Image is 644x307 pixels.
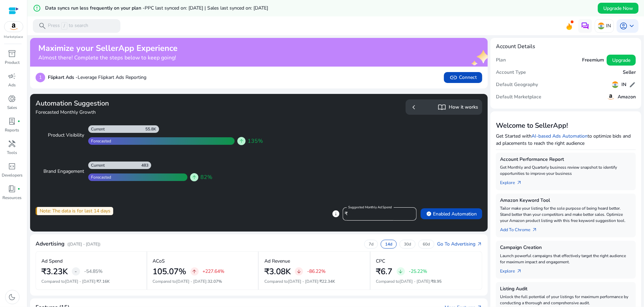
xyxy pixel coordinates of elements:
[8,185,16,193] span: book_4
[7,150,17,156] p: Tools
[65,279,95,284] span: [DATE] - [DATE]
[426,210,477,218] span: Enabled Automation
[200,173,212,181] span: 82%
[623,70,636,75] h5: Seller
[145,5,268,11] span: PPC last synced on: [DATE] | Sales last synced on: [DATE]
[500,253,632,265] p: Launch powerful campaigns that effectively target the right audience for maximum impact and engag...
[36,241,65,247] h4: Advertising
[61,22,67,30] span: /
[153,257,165,265] p: ACoS
[332,210,340,218] span: info
[598,3,639,14] button: Upgrade Now
[18,120,21,123] span: fiber_manual_record
[48,22,88,30] p: Press to search
[88,126,105,132] div: Current
[516,180,522,185] span: arrow_outward
[307,269,326,274] p: -86.22%
[500,164,632,177] p: Get Monthly and Quarterly business review snapshot to identify opportunities to improve your busi...
[619,22,628,30] span: account_circle
[33,4,41,12] mat-icon: error_outline
[607,55,636,66] button: Upgrade
[410,103,418,111] span: chevron_left
[496,82,538,88] h5: Default Geography
[36,73,45,82] p: 1
[409,269,428,274] p: -25.22%
[2,172,23,178] p: Developers
[41,257,63,265] p: Ad Spend
[449,73,477,82] span: Connect
[500,294,632,306] p: Unlock the full potential of your listings for maximum performance by conducting a thorough and c...
[438,103,446,111] span: import_contacts
[248,137,263,145] span: 135%
[288,279,318,284] span: [DATE] - [DATE]
[192,175,197,180] span: arrow_upward
[38,22,47,30] span: search
[606,20,611,32] p: IN
[500,157,632,163] h5: Account Performance Report
[192,269,197,274] span: arrow_upward
[4,34,23,40] p: Marketplace
[369,241,373,247] p: 7d
[431,279,442,284] span: ₹8.95
[88,138,111,144] div: Forecasted
[496,132,636,147] p: Get Started with to optimize bids and ad placements to reach the right audience
[376,278,477,284] p: Compared to :
[496,70,526,75] h5: Account Type
[582,57,604,63] h5: Freemium
[264,267,291,277] h2: ₹3.08K
[400,279,430,284] span: [DATE] - [DATE]
[404,241,411,247] p: 30d
[500,198,632,204] h5: Amazon Keyword Tool
[153,267,186,277] h2: 105.07%
[629,81,636,88] span: edit
[176,279,207,284] span: [DATE] - [DATE]
[18,187,21,190] span: fiber_manual_record
[8,95,16,103] span: donut_small
[67,241,101,247] p: ([DATE] - [DATE])
[41,278,141,284] p: Compared to :
[423,241,430,247] p: 60d
[8,293,16,301] span: dark_mode
[500,286,632,292] h5: Listing Audit
[376,257,385,265] p: CPC
[8,162,16,170] span: code_blocks
[145,126,159,132] div: 55.8K
[141,163,151,168] div: 483
[96,279,110,284] span: ₹7.16K
[239,138,244,144] span: arrow_upward
[385,241,392,247] p: 14d
[5,59,19,66] p: Product
[612,81,619,88] img: in.svg
[477,241,482,247] span: arrow_outward
[41,168,84,175] div: Brand Engagement
[437,240,482,248] a: Go To Advertisingarrow_outward
[48,74,146,81] p: Leverage Flipkart Ads Reporting
[38,43,178,53] h2: Maximize your SellerApp Experience
[319,279,335,284] span: ₹22.34K
[88,175,111,180] div: Forecasted
[8,117,16,125] span: lab_profile
[618,94,636,100] h5: Amazon
[7,104,17,111] p: Sales
[8,50,16,58] span: inventory_2
[621,82,626,88] h5: IN
[48,74,78,81] b: Flipkart Ads -
[426,211,432,217] span: verified
[532,227,537,233] span: arrow_outward
[496,94,541,100] h5: Default Marketplace
[45,5,268,11] h5: Data syncs run less frequently on your plan -
[500,265,527,275] a: Explorearrow_outward
[603,5,633,12] span: Upgrade Now
[4,22,23,32] img: amazon.svg
[75,267,77,276] span: -
[264,278,364,284] p: Compared to :
[5,127,19,133] p: Reports
[628,22,636,30] span: keyboard_arrow_down
[8,72,16,80] span: campaign
[9,82,16,88] p: Ads
[348,205,392,210] mat-label: Suggested Monthly Ad Spend
[84,269,103,274] p: -54.85%
[496,122,636,130] h3: Welcome to SellerApp!
[496,57,506,63] h5: Plan
[41,267,68,277] h2: ₹3.23K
